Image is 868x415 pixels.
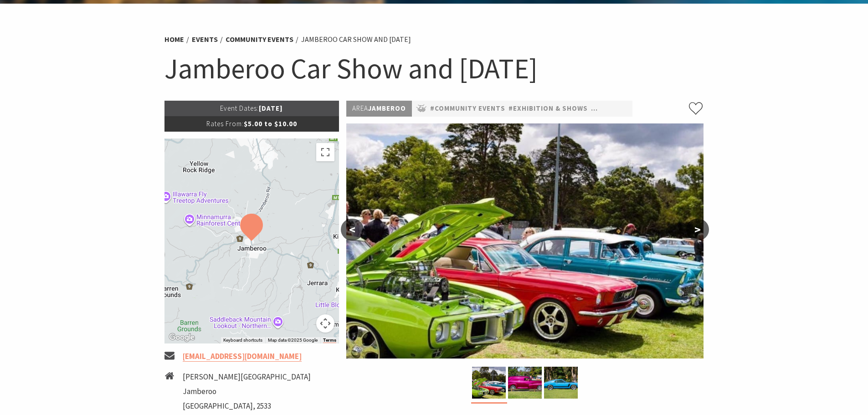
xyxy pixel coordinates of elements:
a: Events [192,35,218,44]
button: < [341,219,364,241]
a: [EMAIL_ADDRESS][DOMAIN_NAME] [183,351,302,362]
a: Terms (opens in new tab) [323,338,336,343]
p: [DATE] [164,101,339,116]
button: > [686,219,709,241]
span: Rates From: [206,119,244,128]
img: Jamberoo Car Show [346,123,704,359]
a: #Community Events [430,103,505,114]
span: Map data ©2025 Google [268,338,318,343]
span: Area [352,104,368,113]
span: Event Dates: [220,104,259,113]
li: Jamberoo [183,385,311,398]
li: Jamberoo Car Show and [DATE] [301,34,411,46]
button: Toggle fullscreen view [316,143,334,161]
h1: Jamberoo Car Show and [DATE] [164,50,704,87]
img: Google [167,332,197,343]
a: #Exhibition & Shows [508,103,588,114]
a: Open this area in Google Maps (opens a new window) [167,332,197,343]
a: Community Events [226,35,293,44]
p: Jamberoo [346,101,412,117]
img: Pink Car [508,367,542,399]
button: Map camera controls [316,314,334,333]
a: Home [164,35,184,44]
img: Jamberoo Car Show [472,367,506,399]
li: [PERSON_NAME][GEOGRAPHIC_DATA] [183,371,311,383]
p: $5.00 to $10.00 [164,116,339,132]
img: Blue Car [544,367,578,399]
li: [GEOGRAPHIC_DATA], 2533 [183,400,311,412]
a: #Festivals [591,103,633,114]
button: Keyboard shortcuts [223,337,262,343]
